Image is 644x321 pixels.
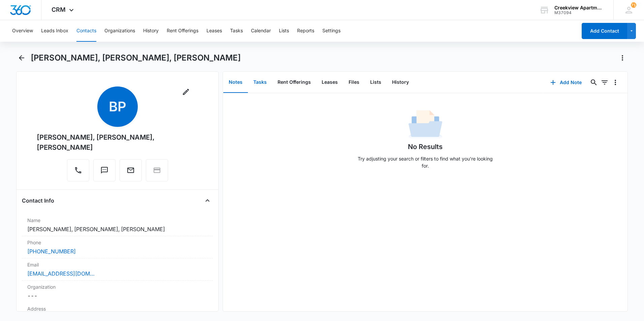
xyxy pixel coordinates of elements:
a: [EMAIL_ADDRESS][DOMAIN_NAME] [27,270,95,278]
button: Reports [297,20,314,42]
button: Lists [279,20,289,42]
button: History [143,20,159,42]
a: Text [93,170,116,175]
h1: [PERSON_NAME], [PERSON_NAME], [PERSON_NAME] [31,53,241,63]
button: Overflow Menu [610,77,621,88]
div: [PERSON_NAME], [PERSON_NAME], [PERSON_NAME] [37,132,198,152]
button: Lists [365,72,387,93]
span: BP [97,86,138,127]
button: Organizations [104,20,135,42]
button: Tasks [230,20,243,42]
h1: No Results [408,142,443,152]
h4: Contact Info [22,197,54,205]
div: account name [554,5,604,10]
div: notifications count [631,2,636,8]
button: Email [120,159,142,181]
button: Call [67,159,89,181]
button: Search... [588,77,599,88]
button: Rent Offerings [167,20,198,42]
button: Tasks [248,72,272,93]
button: Notes [223,72,248,93]
div: Email[EMAIL_ADDRESS][DOMAIN_NAME] [22,258,213,281]
a: [PHONE_NUMBER] [27,247,76,255]
img: No Data [409,108,442,142]
button: History [387,72,414,93]
label: Address [27,305,207,312]
button: Text [93,159,116,181]
button: Calendar [251,20,271,42]
button: Rent Offerings [272,72,316,93]
span: CRM [52,6,66,13]
a: Call [67,170,89,175]
button: Filters [599,77,610,88]
label: Email [27,261,207,268]
button: Add Note [544,74,588,91]
button: Actions [617,52,628,63]
p: Try adjusting your search or filters to find what you’re looking for. [355,155,496,169]
button: Leases [206,20,222,42]
button: Contacts [76,20,96,42]
button: Back [16,52,27,63]
button: Files [343,72,365,93]
div: Organization--- [22,281,213,302]
dd: [PERSON_NAME], [PERSON_NAME], [PERSON_NAME] [27,225,207,233]
div: account id [554,10,604,15]
label: Name [27,217,207,224]
span: 71 [631,2,636,8]
label: Organization [27,283,207,290]
a: Email [120,170,142,175]
button: Add Contact [582,23,627,39]
div: Name[PERSON_NAME], [PERSON_NAME], [PERSON_NAME] [22,214,213,236]
button: Leases [316,72,343,93]
button: Close [202,195,213,206]
dd: --- [27,292,207,300]
label: Phone [27,239,207,246]
button: Overview [12,20,33,42]
button: Leads Inbox [41,20,68,42]
div: Phone[PHONE_NUMBER] [22,236,213,258]
button: Settings [322,20,341,42]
